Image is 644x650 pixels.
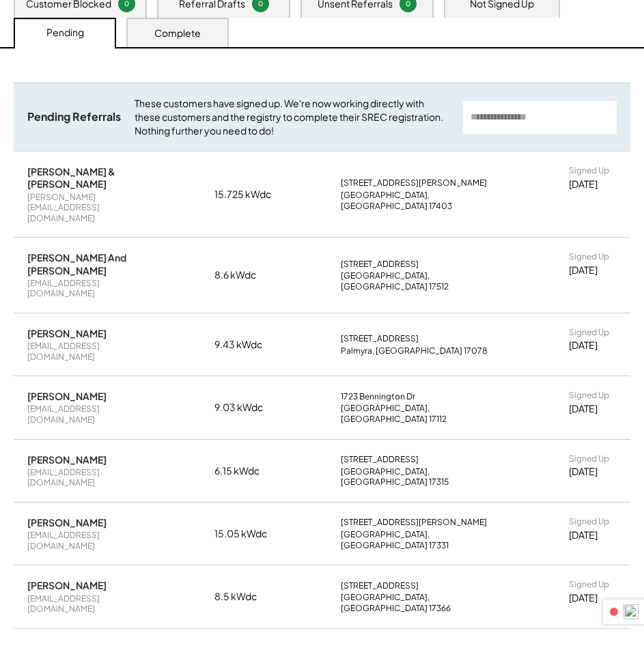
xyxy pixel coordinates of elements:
div: [DATE] [569,465,598,479]
div: Signed Up [569,516,609,527]
div: [DATE] [569,339,598,352]
div: 9.43 kWdc [214,338,283,352]
div: [STREET_ADDRESS] [341,259,419,270]
div: [PERSON_NAME] [27,516,107,528]
div: 9.03 kWdc [214,401,283,414]
div: Signed Up [569,251,609,262]
div: 6.15 kWdc [214,464,283,478]
div: [DATE] [569,178,598,191]
div: [EMAIL_ADDRESS][DOMAIN_NAME] [27,530,157,551]
div: Pending [46,26,84,40]
div: 1723 Bennington Dr [341,391,415,402]
div: 15.725 kWdc [214,188,283,201]
div: [EMAIL_ADDRESS][DOMAIN_NAME] [27,467,157,488]
div: Signed Up [569,390,609,401]
div: Signed Up [569,327,609,338]
div: [GEOGRAPHIC_DATA], [GEOGRAPHIC_DATA] 17112 [341,403,512,424]
div: [PERSON_NAME] & [PERSON_NAME] [27,165,157,190]
div: [EMAIL_ADDRESS][DOMAIN_NAME] [27,404,157,425]
div: 15.05 kWdc [214,527,283,541]
div: [PERSON_NAME] [27,579,107,591]
div: [DATE] [569,528,598,542]
div: [GEOGRAPHIC_DATA], [GEOGRAPHIC_DATA] 17403 [341,190,512,211]
div: Signed Up [569,165,609,176]
div: 8.5 kWdc [214,590,283,604]
div: [PERSON_NAME][EMAIL_ADDRESS][DOMAIN_NAME] [27,192,157,224]
div: [STREET_ADDRESS] [341,333,419,344]
div: [STREET_ADDRESS][PERSON_NAME] [341,517,487,528]
div: [STREET_ADDRESS] [341,454,419,465]
div: [GEOGRAPHIC_DATA], [GEOGRAPHIC_DATA] 17366 [341,592,512,613]
div: [PERSON_NAME] And [PERSON_NAME] [27,251,157,276]
div: Complete [154,27,201,40]
div: [DATE] [569,591,598,605]
div: Signed Up [569,453,609,464]
div: [STREET_ADDRESS] [341,580,419,591]
div: [GEOGRAPHIC_DATA], [GEOGRAPHIC_DATA] 17315 [341,466,512,487]
div: [PERSON_NAME] [27,327,107,339]
div: [DATE] [569,402,598,416]
div: [PERSON_NAME] [27,390,107,402]
div: Pending Referrals [27,110,121,124]
div: [GEOGRAPHIC_DATA], [GEOGRAPHIC_DATA] 17512 [341,270,512,292]
div: [STREET_ADDRESS][PERSON_NAME] [341,178,487,188]
div: [DATE] [569,264,598,277]
div: Palmyra, [GEOGRAPHIC_DATA] 17078 [341,345,488,356]
div: 8.6 kWdc [214,268,283,282]
div: [EMAIL_ADDRESS][DOMAIN_NAME] [27,278,157,299]
div: [GEOGRAPHIC_DATA], [GEOGRAPHIC_DATA] 17331 [341,529,512,550]
div: Signed Up [569,579,609,590]
div: [EMAIL_ADDRESS][DOMAIN_NAME] [27,341,157,362]
div: [PERSON_NAME] [27,453,107,466]
div: [EMAIL_ADDRESS][DOMAIN_NAME] [27,593,157,614]
div: These customers have signed up. We're now working directly with these customers and the registry ... [135,97,449,137]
